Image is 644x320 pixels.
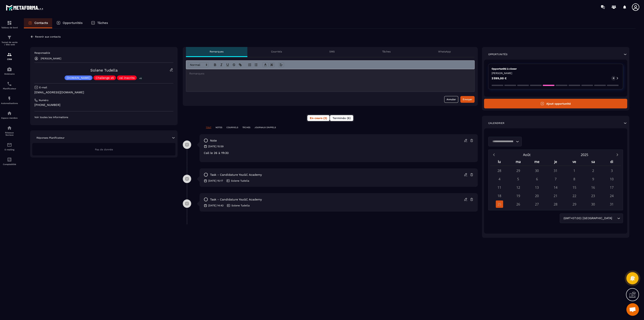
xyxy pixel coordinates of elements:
div: sa [584,158,602,166]
img: formation [7,20,12,25]
div: 18 [496,192,503,199]
a: accountantaccountantComptabilité [1,154,18,169]
a: Contacts [24,18,52,28]
p: Planificateur [1,87,18,90]
button: Envoyer [460,96,475,103]
img: formation [7,35,12,40]
input: Search for option [613,216,616,221]
p: task - Candidature YouGC Academy [210,198,262,202]
div: Search for option [560,213,623,223]
a: formationformationCRM [1,49,18,64]
p: [PHONE_NUMBER] [34,103,173,107]
div: Calendar wrapper [490,158,621,208]
a: social-networksocial-networkRéseaux Sociaux [1,122,18,139]
p: Courriels [271,50,282,53]
p: Réponses Planificateur [36,136,65,139]
p: Solene Tudella [231,179,249,182]
img: automations [7,111,12,116]
div: 30 [589,200,597,208]
p: [PERSON_NAME] [492,72,620,75]
p: Espace membre [1,117,18,119]
div: 13 [533,184,541,191]
div: 21 [552,192,559,199]
p: Comptabilité [1,163,18,165]
button: Previous month [490,152,498,157]
div: me [527,158,546,166]
div: 11 [496,184,503,191]
div: 17 [608,184,615,191]
div: 29 [514,167,522,174]
span: Pas de donnée [95,148,113,151]
div: 5 [514,175,522,183]
p: [DATE] 15:17 [208,179,223,182]
p: Opportunité à closer [492,67,620,70]
div: ma [509,158,527,166]
div: je [546,158,565,166]
div: 2 [589,167,597,174]
img: automations [7,96,12,101]
button: Ajout opportunité [484,99,627,108]
img: automations [7,67,12,72]
button: Open months overlay [498,151,556,158]
p: SMS [329,50,335,53]
p: E-mailing [1,148,18,151]
div: 27 [533,200,541,208]
div: 15 [571,184,578,191]
div: Calendar days [490,167,621,208]
p: Challenge s5 [96,76,114,79]
div: 22 [571,192,578,199]
a: automationsautomationsEspace membre [1,108,18,122]
p: Numéro [39,99,48,102]
div: 26 [514,200,522,208]
p: Remarques [210,50,223,53]
div: 29 [571,200,578,208]
div: 3 [608,167,615,174]
p: vsl inscrits [119,76,135,79]
span: (GMT+07:00) [GEOGRAPHIC_DATA] [562,216,613,221]
button: Next month [613,152,621,157]
img: social-network [7,125,12,130]
div: 28 [552,200,559,208]
div: 31 [608,200,615,208]
div: 14 [552,184,559,191]
a: Opportunités [52,18,87,28]
p: Responsable [34,51,173,55]
p: Contacts [34,21,48,25]
p: Réseaux Sociaux [1,131,18,136]
div: Envoyer [463,97,472,101]
p: COURRIELS [226,126,238,129]
div: 12 [514,184,522,191]
p: Opportunités [63,21,83,25]
p: [PERSON_NAME] [41,57,61,60]
p: Solene Tudella [231,204,250,207]
a: Tâches [87,18,112,28]
p: TÂCHES [242,126,250,129]
a: formationformationTunnel de vente / Site web [1,32,18,49]
p: NOTES [216,126,222,129]
img: scheduler [7,81,12,86]
p: [DATE] 14:43 [208,204,223,207]
p: Tunnel de vente / Site web [1,41,18,46]
p: 0 [613,77,614,80]
div: 7 [552,175,559,183]
div: lu [490,158,509,166]
div: 10 [608,175,615,183]
img: accountant [7,157,12,162]
a: emailemailE-mailing [1,139,18,154]
span: En cours (3) [310,116,327,120]
p: Call le 26 à 11h30 [204,151,474,155]
p: Webinaire [1,73,18,75]
button: Annuler [444,96,458,103]
div: Search for option [488,137,522,146]
p: Opportunités [488,53,508,56]
img: email [7,142,12,147]
div: di [602,158,621,166]
p: CRM [1,58,18,60]
a: automationsautomationsWebinaire [1,64,18,78]
button: En cours (3) [307,115,330,121]
p: 2 599,00 € [492,77,507,80]
div: 9 [589,175,597,183]
p: note [210,139,217,143]
div: 28 [496,167,503,174]
img: logo [6,4,44,11]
